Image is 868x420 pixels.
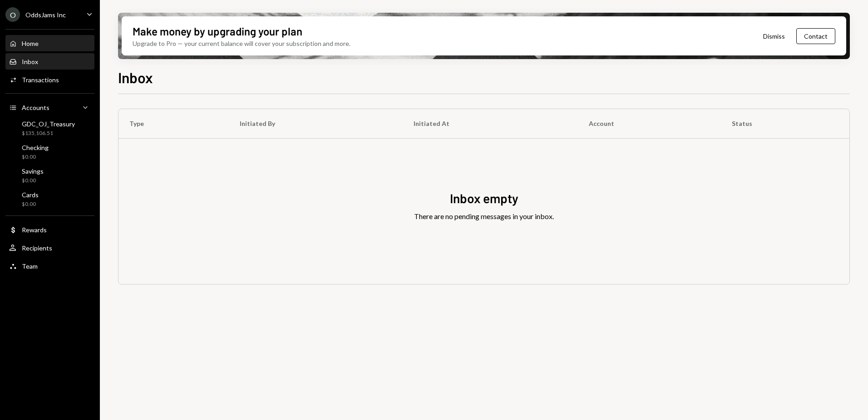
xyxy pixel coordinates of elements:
[403,109,578,138] th: Initiated At
[118,109,229,138] th: Type
[118,68,153,86] h1: Inbox
[22,58,38,65] div: Inbox
[5,165,94,186] a: Savings$0.00
[5,258,94,274] a: Team
[752,25,796,47] button: Dismiss
[22,244,52,252] div: Recipients
[133,39,350,48] div: Upgrade to Pro — your current balance will cover your subscription and more.
[5,35,94,51] a: Home
[721,109,849,138] th: Status
[22,167,44,175] div: Savings
[22,104,49,111] div: Accounts
[5,99,94,115] a: Accounts
[22,40,39,47] div: Home
[5,240,94,256] a: Recipients
[5,7,20,22] div: O
[5,53,94,70] a: Inbox
[22,200,39,208] div: $0.00
[796,28,835,44] button: Contact
[25,11,66,19] div: OddsJams Inc
[229,109,403,138] th: Initiated By
[5,117,94,139] a: GDC_OJ_Treasury$135,106.51
[22,191,39,199] div: Cards
[22,144,49,151] div: Checking
[578,109,721,138] th: Account
[22,153,49,161] div: $0.00
[22,226,47,234] div: Rewards
[22,177,44,185] div: $0.00
[22,120,75,128] div: GDC_OJ_Treasury
[450,190,518,207] div: Inbox empty
[414,211,554,222] div: There are no pending messages in your inbox.
[5,188,94,210] a: Cards$0.00
[5,71,94,88] a: Transactions
[133,24,302,39] div: Make money by upgrading your plan
[22,76,59,84] div: Transactions
[5,221,94,238] a: Rewards
[22,130,75,137] div: $135,106.51
[22,262,38,270] div: Team
[5,141,94,163] a: Checking$0.00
